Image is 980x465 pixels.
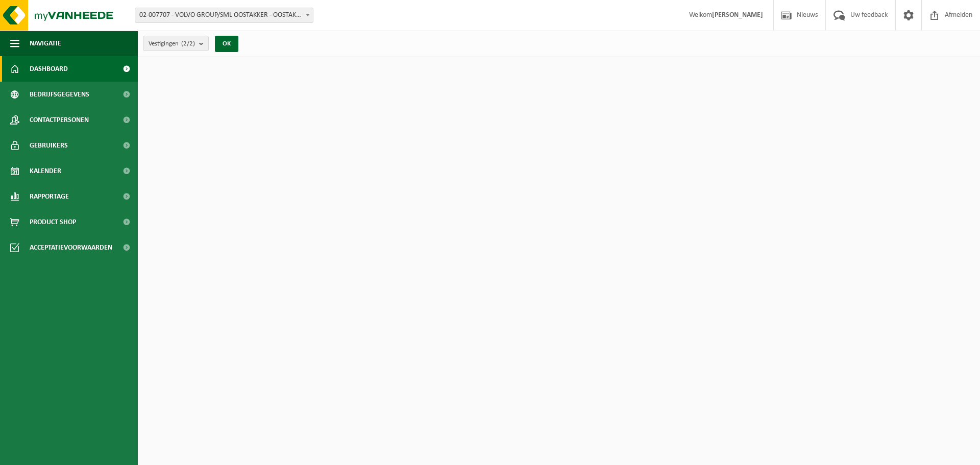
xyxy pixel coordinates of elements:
span: Vestigingen [149,36,195,52]
span: Rapportage [30,184,69,209]
span: Acceptatievoorwaarden [30,235,112,260]
span: Bedrijfsgegevens [30,82,89,107]
strong: [PERSON_NAME] [712,11,763,19]
button: Vestigingen(2/2) [143,36,209,51]
span: Product Shop [30,209,76,235]
span: 02-007707 - VOLVO GROUP/SML OOSTAKKER - OOSTAKKER [135,8,313,22]
span: Dashboard [30,56,68,82]
count: (2/2) [181,40,195,47]
span: Gebruikers [30,133,68,158]
span: Kalender [30,158,61,184]
span: 02-007707 - VOLVO GROUP/SML OOSTAKKER - OOSTAKKER [135,8,313,23]
span: Navigatie [30,31,61,56]
span: Contactpersonen [30,107,89,133]
button: OK [215,36,238,52]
